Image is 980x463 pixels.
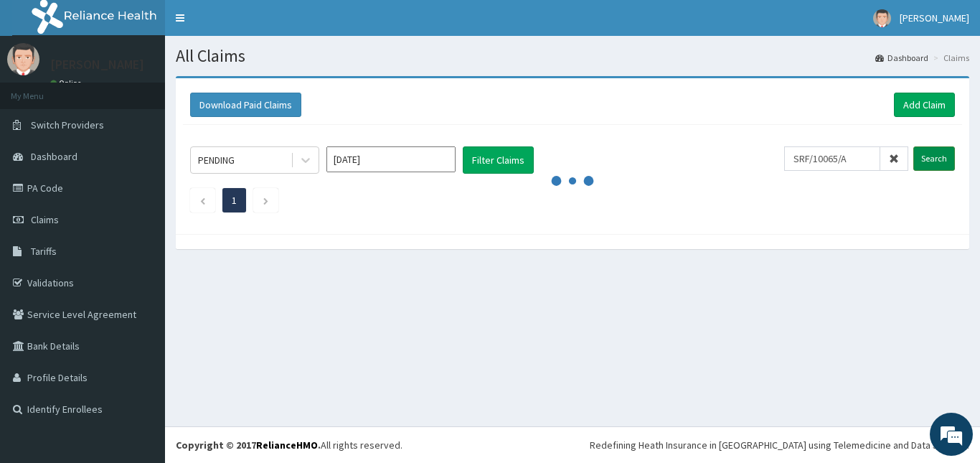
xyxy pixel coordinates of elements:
div: Minimize live chat window [235,7,270,42]
a: Add Claim [894,93,955,117]
button: Download Paid Claims [190,93,301,117]
div: Redefining Heath Insurance in [GEOGRAPHIC_DATA] using Telemedicine and Data Science! [590,438,969,452]
a: Online [50,78,85,88]
input: Select Month and Year [326,146,456,172]
img: d_794563401_company_1708531726252_794563401 [27,72,58,108]
a: RelianceHMO [256,439,318,452]
span: Tariffs [31,245,57,258]
span: Claims [31,213,59,226]
footer: All rights reserved. [165,426,980,463]
a: Previous page [199,194,206,207]
li: Claims [930,52,969,64]
svg: audio-loading [551,159,594,202]
input: Search [913,146,955,171]
img: User Image [873,9,891,27]
div: Chat with us now [75,80,241,99]
strong: Copyright © 2017 . [176,439,321,452]
span: Dashboard [31,150,77,163]
span: Switch Providers [31,118,104,131]
div: PENDING [198,153,235,167]
a: Next page [263,194,269,207]
button: Filter Claims [463,146,534,174]
a: Dashboard [875,52,928,64]
input: Search by HMO ID [784,146,880,171]
textarea: Type your message and hit 'Enter' [7,309,273,360]
span: We're online! [83,139,198,284]
img: User Image [7,43,39,75]
span: [PERSON_NAME] [900,11,969,24]
h1: All Claims [176,47,969,65]
p: [PERSON_NAME] [50,58,144,71]
a: Page 1 is your current page [232,194,237,207]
